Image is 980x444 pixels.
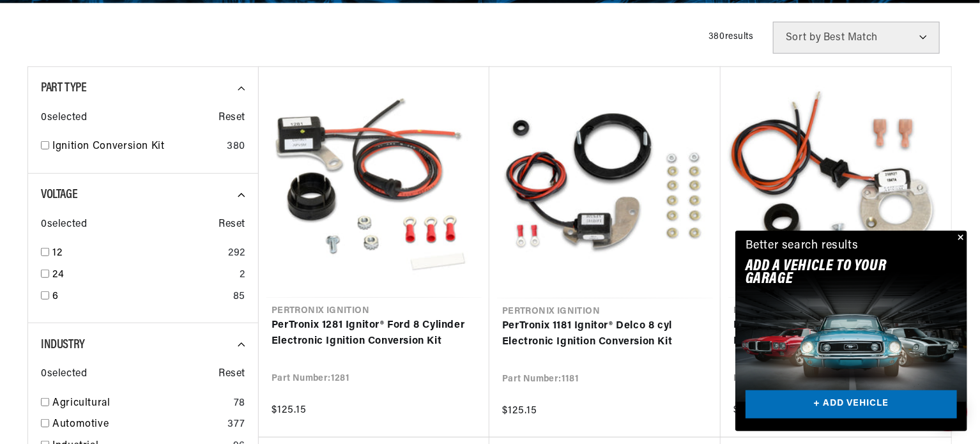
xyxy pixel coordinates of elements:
span: Reset [218,110,245,126]
div: 85 [233,289,245,305]
a: 6 [52,289,228,305]
div: Better search results [746,237,859,256]
a: Agricultural [52,395,229,412]
span: Voltage [41,188,77,201]
a: Ignition Conversion Kit [52,139,222,155]
a: PerTronix 1181 Ignitor® Delco 8 cyl Electronic Ignition Conversion Kit [502,318,708,351]
a: PerTronix 1281 Ignitor® Ford 8 Cylinder Electronic Ignition Conversion Kit [272,318,477,350]
a: + ADD VEHICLE [746,390,957,419]
a: 24 [52,267,234,284]
div: 377 [227,417,245,433]
span: Part Type [41,82,86,95]
span: Industry [41,339,85,351]
button: Close [952,231,967,246]
span: 0 selected [41,217,87,233]
div: 380 [227,139,245,155]
span: Reset [218,217,245,233]
span: 0 selected [41,366,87,383]
div: 2 [240,267,245,284]
select: Sort by [773,22,940,54]
span: Reset [218,366,245,383]
a: 12 [52,245,223,262]
span: 380 results [708,32,754,42]
div: 292 [228,245,245,262]
a: PerTronix 1847A Ignitor® Bosch 009 Electronic Ignition Conversion Kit [733,318,938,350]
div: 78 [234,395,245,412]
a: Automotive [52,417,222,433]
span: Sort by [786,33,821,43]
span: 0 selected [41,110,87,126]
h2: Add A VEHICLE to your garage [746,260,925,286]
